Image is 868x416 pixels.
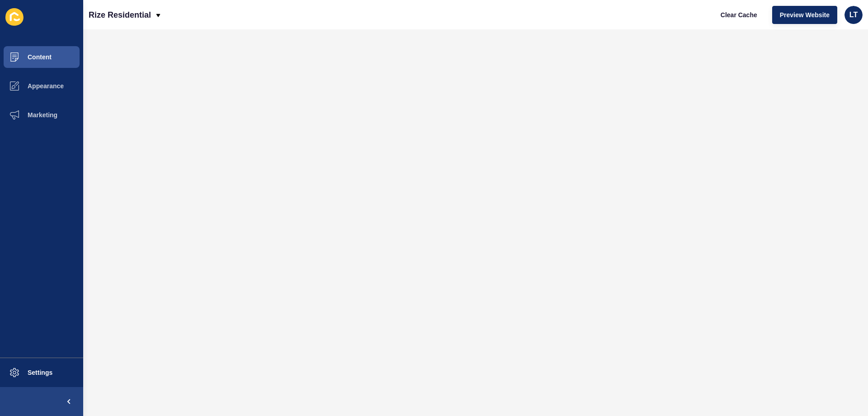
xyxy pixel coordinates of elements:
button: Clear Cache [713,6,765,24]
span: LT [849,10,858,19]
span: Clear Cache [721,10,757,19]
span: Preview Website [780,10,830,19]
p: Rize Residential [89,4,151,26]
button: Preview Website [772,6,837,24]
